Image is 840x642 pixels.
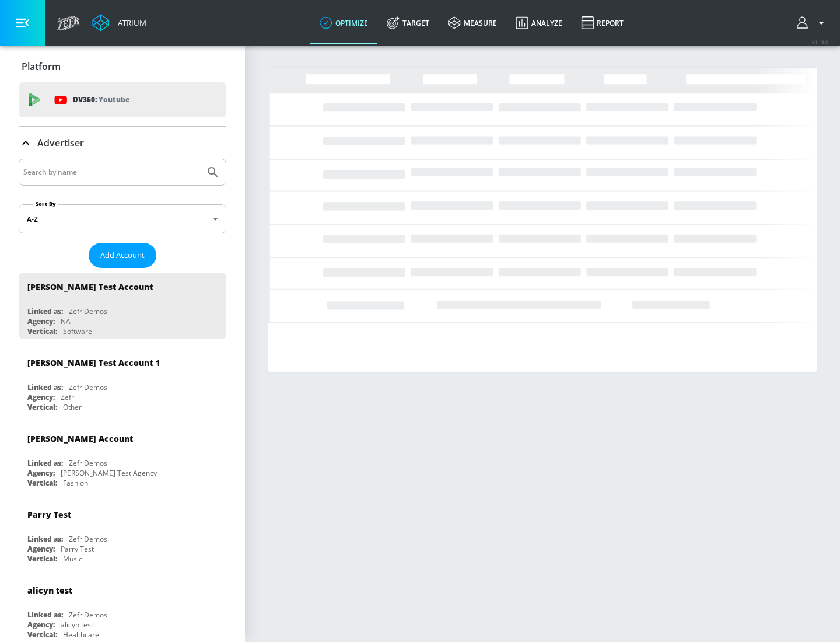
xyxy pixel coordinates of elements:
div: DV360: Youtube [19,82,226,117]
div: Platform [19,50,226,83]
div: [PERSON_NAME] Test Account 1Linked as:Zefr DemosAgency:ZefrVertical:Other [19,348,226,415]
span: v 4.19.0 [812,39,828,45]
div: Agency: [27,468,55,478]
div: Agency: [27,316,55,326]
div: [PERSON_NAME] Test AccountLinked as:Zefr DemosAgency:NAVertical:Software [19,273,226,339]
div: Agency: [27,544,55,554]
div: Parry Test [61,544,94,554]
div: Zefr Demos [69,382,107,392]
a: Target [377,2,439,44]
div: Vertical: [27,630,57,640]
div: Vertical: [27,402,57,412]
div: Vertical: [27,478,57,488]
div: Zefr Demos [69,306,107,316]
a: optimize [310,2,377,44]
div: Linked as: [27,610,63,620]
p: DV360: [73,93,129,106]
p: Advertiser [37,137,84,149]
div: Agency: [27,620,55,630]
div: Parry TestLinked as:Zefr DemosAgency:Parry TestVertical:Music [19,500,226,567]
div: A-Z [19,204,226,233]
div: Software [63,326,92,336]
a: Report [572,2,633,44]
div: Other [63,402,82,412]
div: [PERSON_NAME] AccountLinked as:Zefr DemosAgency:[PERSON_NAME] Test AgencyVertical:Fashion [19,424,226,491]
div: alicyn test [27,585,72,596]
div: NA [61,316,71,326]
div: Healthcare [63,630,99,640]
div: Linked as: [27,382,63,392]
a: measure [439,2,506,44]
div: Music [63,554,82,564]
a: Atrium [92,14,146,32]
div: Vertical: [27,326,57,336]
div: Linked as: [27,534,63,544]
p: Youtube [99,93,129,106]
span: Add Account [100,249,145,262]
label: Sort By [33,200,58,208]
div: Atrium [113,18,146,28]
a: Analyze [506,2,572,44]
div: [PERSON_NAME] Test Agency [61,468,157,478]
div: Zefr Demos [69,534,107,544]
div: Zefr [61,392,74,402]
div: [PERSON_NAME] Test Account 1 [27,357,160,368]
div: Linked as: [27,306,63,316]
div: [PERSON_NAME] Test Account [27,281,153,292]
div: Vertical: [27,554,57,564]
div: Fashion [63,478,88,488]
div: Agency: [27,392,55,402]
div: Zefr Demos [69,458,107,468]
div: Linked as: [27,458,63,468]
button: Add Account [89,243,156,268]
div: alicyn test [61,620,93,630]
p: Platform [22,60,61,73]
div: [PERSON_NAME] Account [27,433,133,444]
div: Advertiser [19,127,226,159]
div: Zefr Demos [69,610,107,620]
div: Parry Test [27,509,71,520]
input: Search by name [23,165,200,180]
